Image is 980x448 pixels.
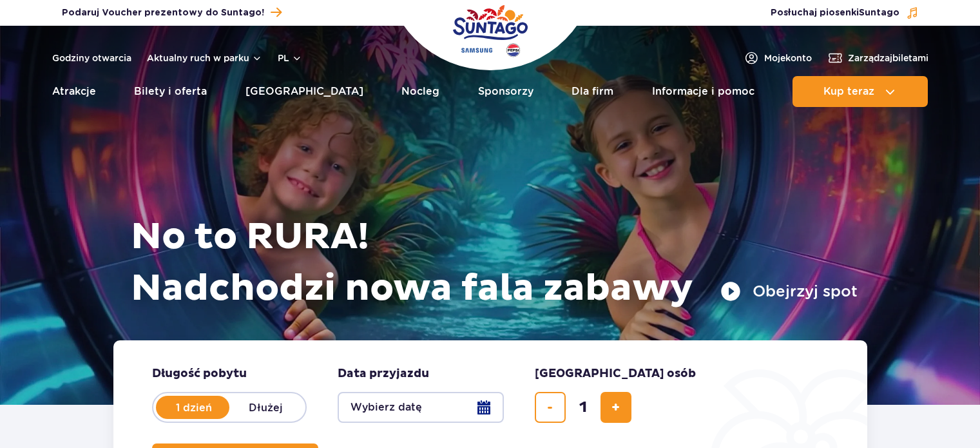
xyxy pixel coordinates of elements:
span: Moje konto [764,52,812,64]
a: Sponsorzy [478,76,533,107]
button: Obejrzyj spot [720,281,858,302]
a: Zarządzajbiletami [827,50,928,66]
span: Kup teraz [823,86,874,97]
button: Wybierz datę [338,392,504,423]
button: usuń bilet [535,392,566,423]
button: dodaj bilet [600,392,631,423]
button: Posłuchaj piosenkiSuntago [771,6,919,19]
label: 1 dzień [157,394,231,421]
a: Podaruj Voucher prezentowy do Suntago! [62,4,282,21]
label: Dłużej [229,394,303,421]
a: Informacje i pomoc [652,76,754,107]
h1: No to RURA! Nadchodzi nowa fala zabawy [131,211,858,315]
button: pl [278,52,302,64]
span: Data przyjazdu [338,366,429,382]
span: Posłuchaj piosenki [771,6,899,19]
a: Mojekonto [744,50,812,66]
button: Kup teraz [793,76,928,107]
span: Zarządzaj biletami [848,52,928,64]
a: Nocleg [401,76,439,107]
input: liczba biletów [568,392,599,423]
span: Suntago [859,8,899,17]
span: Podaruj Voucher prezentowy do Suntago! [62,6,264,19]
a: Godziny otwarcia [52,52,131,64]
a: Atrakcje [52,76,96,107]
a: Dla firm [572,76,613,107]
span: Długość pobytu [152,366,247,382]
a: [GEOGRAPHIC_DATA] [245,76,363,107]
a: Bilety i oferta [134,76,207,107]
span: [GEOGRAPHIC_DATA] osób [535,366,696,382]
button: Aktualny ruch w parku [147,53,262,63]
